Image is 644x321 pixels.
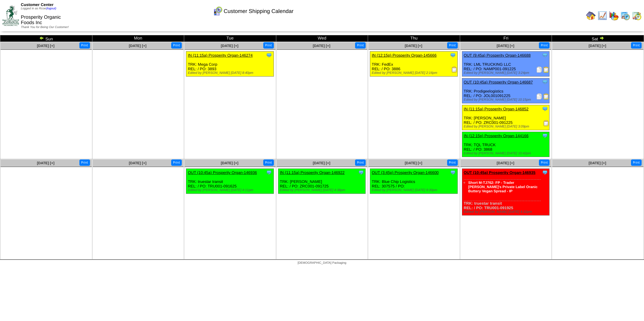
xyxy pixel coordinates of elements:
img: Tooltip [450,52,456,58]
a: [DATE] [+] [405,161,422,165]
button: Print [355,42,366,49]
img: calendarinout.gif [632,11,642,20]
img: Packing Slip [536,67,542,73]
div: TRK: Blue Chip Logistics REL: 307575 / PO: [370,169,458,194]
button: Print [539,42,549,49]
a: [DATE] [+] [129,161,146,165]
button: Print [447,159,458,166]
span: [DATE] [+] [497,44,514,48]
img: Packing Slip [536,93,542,99]
button: Print [79,159,90,166]
button: Print [171,159,182,166]
button: Print [631,159,642,166]
img: Tooltip [358,169,364,175]
div: TRK: truestar transit REL: / PO: TRU001-091625 [186,169,274,194]
a: [DATE] [+] [405,44,422,48]
div: Edited by [PERSON_NAME] [DATE] 10:42pm [464,152,549,155]
a: [DATE] [+] [37,44,54,48]
button: Print [263,42,274,49]
td: Fri [460,35,552,42]
a: [DATE] [+] [221,161,238,165]
img: Bill of Lading [543,93,549,99]
img: Bill of Lading [543,67,549,73]
a: [DATE] [+] [497,161,514,165]
img: Tooltip [542,52,548,58]
div: TRK: truestar transit REL: / PO: TRU001-091925 [462,169,549,216]
a: Short M-TJ762: FP - Trader [PERSON_NAME]'s Private Label Oranic Buttery Vegan Spread - IP [468,181,538,193]
img: Tooltip [266,52,272,58]
a: OUT (10:45a) Prosperity Organ-146687 [464,80,533,84]
a: [DATE] [+] [129,44,146,48]
img: Tooltip [542,106,548,112]
button: Print [539,159,549,166]
img: line_graph.gif [598,11,607,20]
td: Mon [92,35,184,42]
div: TRK: FedEx REL: / PO: 3886 [370,52,458,77]
td: Thu [368,35,460,42]
img: Tooltip [542,133,548,139]
img: Tooltip [542,79,548,85]
a: [DATE] [+] [313,44,330,48]
div: TRK: [PERSON_NAME] REL: / PO: ZRC001-091225 [462,105,549,130]
img: arrowright.gif [599,36,604,40]
span: Customer Shipping Calendar [224,8,293,14]
a: [DATE] [+] [37,161,54,165]
button: Print [79,42,90,49]
img: graph.gif [609,11,619,20]
a: IN (11:15a) Prosperity Organ-146922 [280,170,345,175]
div: Edited by [PERSON_NAME] [DATE] 3:09pm [464,125,549,128]
span: Prosperity Organic Foods Inc [21,15,61,25]
div: Edited by [PERSON_NAME] [DATE] 3:24pm [464,71,549,75]
div: Edited by [PERSON_NAME] [DATE] 8:40pm [188,71,274,75]
img: calendarcustomer.gif [213,6,223,16]
td: Sat [552,35,644,42]
div: Edited by [PERSON_NAME] [DATE] 4:11pm [188,188,274,192]
img: home.gif [586,11,596,20]
button: Print [171,42,182,49]
div: TRK: Mega Corp REL: / PO: 3893 [186,52,274,77]
a: [DATE] [+] [221,44,238,48]
div: Edited by [PERSON_NAME] [DATE] 10:15pm [464,98,549,102]
a: (logout) [46,7,56,10]
div: TRK: LML TRUCKING LLC REL: / PO: NAMP001-091225 [462,52,549,77]
div: TRK: [PERSON_NAME] REL: / PO: ZRC001-091725 [278,169,366,194]
a: OUT (9:45a) Prosperity Organ-146688 [464,53,531,58]
div: Edited by [PERSON_NAME] [DATE] 2:16pm [372,71,457,75]
a: [DATE] [+] [589,161,606,165]
span: Thank You for Being Our Customer! [21,26,69,29]
td: Wed [276,35,368,42]
a: [DATE] [+] [313,161,330,165]
button: Print [447,42,458,49]
img: Receiving Document [543,120,549,126]
a: OUT (10:45a) Prosperity Organ-146935 [464,170,536,175]
img: Tooltip [542,169,548,175]
button: Print [631,42,642,49]
a: OUT (3:45p) Prosperity Organ-146600 [372,170,439,175]
div: Edited by [PERSON_NAME] [DATE] 4:38pm [280,188,366,192]
button: Print [263,159,274,166]
span: Logged in as Rcoe [21,7,56,10]
div: TRK: Prodigeelogistics REL: / PO: JOL001091225 [462,78,549,103]
td: Sun [0,35,92,42]
a: IN (12:15p) Prosperity Organ-145666 [372,53,437,58]
div: Edited by [PERSON_NAME] [DATE] 9:30pm [372,188,457,192]
img: arrowleft.gif [39,36,44,40]
a: OUT (10:45a) Prosperity Organ-146936 [188,170,257,175]
a: IN (11:15a) Prosperity Organ-146852 [464,107,529,111]
a: IN (12:15p) Prosperity Organ-144166 [464,134,529,138]
img: Tooltip [450,169,456,175]
td: Tue [184,35,276,42]
button: Print [355,159,366,166]
a: [DATE] [+] [589,44,606,48]
div: TRK: TQL TRUCK REL: / PO: 3868 [462,132,549,157]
